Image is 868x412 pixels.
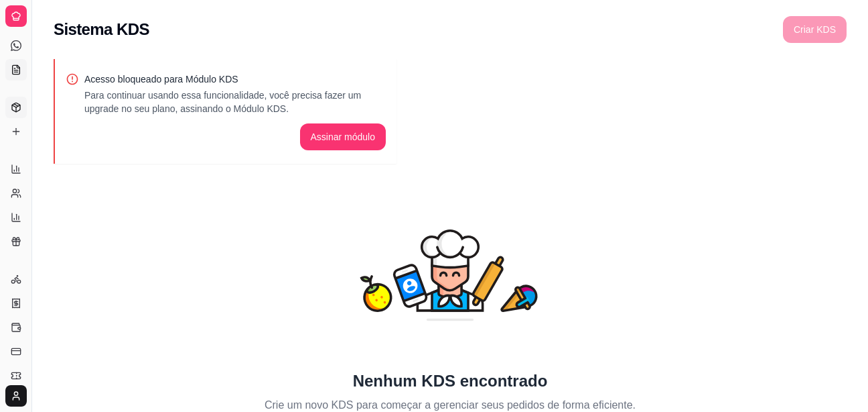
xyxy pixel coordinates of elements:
[354,177,547,370] div: animation
[300,123,386,150] button: Assinar módulo
[84,72,386,86] p: Acesso bloqueado para Módulo KDS
[84,89,386,115] p: Para continuar usando essa funcionalidade, você precisa fazer um upgrade no seu plano, assinando ...
[353,370,548,392] h2: Nenhum KDS encontrado
[54,19,149,40] h2: Sistema KDS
